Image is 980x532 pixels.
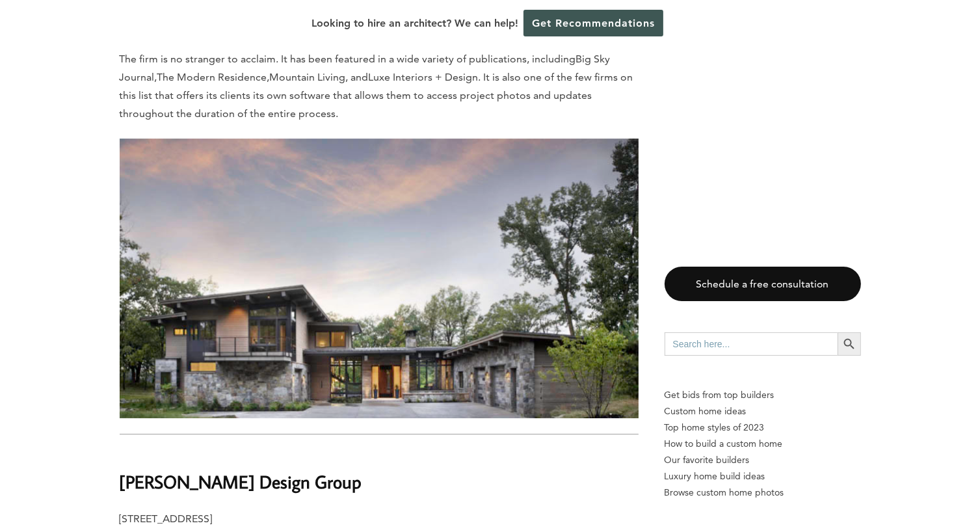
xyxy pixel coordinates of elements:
span: Mountain Living [270,71,346,83]
a: Top home styles of 2023 [665,419,861,436]
p: Get bids from top builders [665,387,861,403]
a: Get Recommendations [523,10,663,36]
a: Browse custom home photos [665,485,861,501]
span: Luxe Interiors + Design [369,71,479,83]
a: Custom home ideas [665,403,861,419]
span: The firm is no stranger to acclaim. It has been featured in a wide variety of publications, inclu... [120,53,576,65]
span: , [155,71,157,83]
span: The Modern Residence [157,71,267,83]
a: Our favorite builders [665,452,861,468]
b: [STREET_ADDRESS] [120,512,213,525]
svg: Search [842,337,856,351]
span: , [267,71,270,83]
span: . It is also one of the few firms on this list that offers its clients its own software that allo... [120,71,633,120]
b: [PERSON_NAME] Design Group [120,470,362,493]
a: Luxury home build ideas [665,468,861,485]
input: Search here... [665,332,838,356]
a: How to build a custom home [665,436,861,452]
a: Schedule a free consultation [665,267,861,301]
span: , and [346,71,369,83]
